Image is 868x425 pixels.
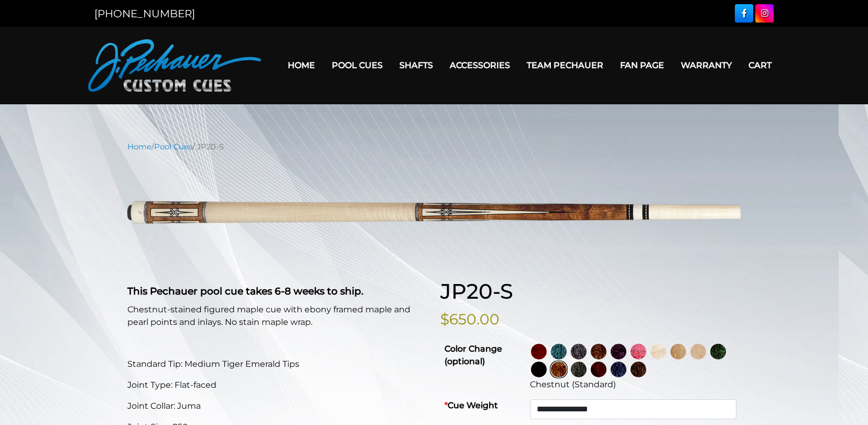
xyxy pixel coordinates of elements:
a: Shafts [391,52,441,79]
img: Blue [611,362,626,377]
strong: This Pechauer pool cue takes 6-8 weeks to ship. [127,285,363,297]
img: Pink [631,344,646,359]
img: Burgundy [591,362,606,377]
img: Light Natural [690,344,706,359]
a: Pool Cues [323,52,391,79]
img: Green [710,344,726,359]
img: Rose [591,344,606,359]
a: Accessories [441,52,518,79]
img: Natural [670,344,686,359]
img: No Stain [650,344,666,359]
nav: Breadcrumb [127,141,741,152]
strong: Cue Weight [444,400,498,410]
a: [PHONE_NUMBER] [94,7,195,20]
h1: JP20-S [440,279,741,304]
img: Pechauer Custom Cues [88,39,261,92]
img: Chestnut [551,362,567,377]
img: Purple [611,344,626,359]
div: Chestnut (Standard) [530,378,736,391]
img: Carbon [571,362,587,377]
a: Pool Cues [154,142,192,151]
p: Joint Type: Flat-faced [127,379,428,391]
bdi: $650.00 [440,310,500,328]
img: Smoke [571,344,587,359]
a: Team Pechauer [518,52,612,79]
img: Ebony [531,362,547,377]
p: Standard Tip: Medium Tiger Emerald Tips [127,358,428,370]
img: Black Palm [631,362,646,377]
a: Home [127,142,151,151]
p: Joint Collar: Juma [127,400,428,412]
strong: Color Change (optional) [444,344,502,366]
img: Turquoise [551,344,567,359]
p: Chestnut-stained figured maple cue with ebony framed maple and pearl points and inlays. No stain ... [127,303,428,329]
a: Fan Page [612,52,672,79]
a: Home [279,52,323,79]
a: Cart [740,52,780,79]
a: Warranty [672,52,740,79]
img: Wine [531,344,547,359]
